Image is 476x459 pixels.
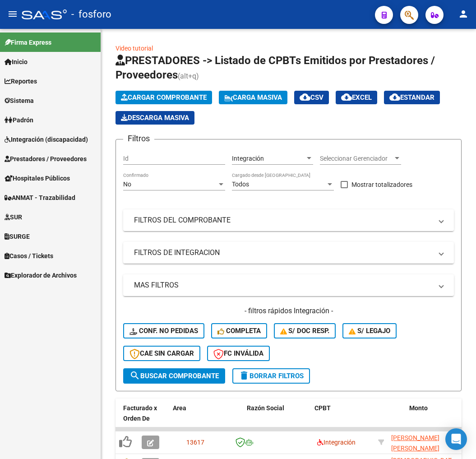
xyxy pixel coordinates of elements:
[5,270,77,280] span: Explorador de Archivos
[232,368,310,384] button: Borrar Filtros
[317,439,356,446] span: Integración
[243,399,311,438] datatable-header-cell: Razón Social
[5,251,53,261] span: Casos / Tickets
[406,399,460,438] datatable-header-cell: Monto
[217,327,261,335] span: Completa
[178,72,199,80] span: (alt+q)
[116,91,212,104] button: Cargar Comprobante
[134,215,432,225] mat-panel-title: FILTROS DEL COMPROBANTE
[300,92,310,102] mat-icon: cloud_download
[134,280,432,290] mat-panel-title: MAS FILTROS
[5,232,30,241] span: SURGE
[458,9,469,19] mat-icon: person
[341,93,372,102] span: EXCEL
[211,323,267,338] button: Completa
[5,193,75,203] span: ANMAT - Trazabilidad
[116,111,194,125] button: Descarga Masiva
[391,433,452,452] div: 27250570614
[116,54,435,81] span: PRESTADORES -> Listado de CPBTs Emitidos por Prestadores / Proveedores
[129,372,219,380] span: Buscar Comprobante
[169,399,230,438] datatable-header-cell: Area
[123,132,154,145] h3: Filtros
[5,154,87,164] span: Prestadores / Proveedores
[213,349,263,357] span: FC Inválida
[5,37,51,47] span: Firma Express
[116,45,153,52] a: Video tutorial
[123,368,225,384] button: Buscar Comprobante
[239,372,304,380] span: Borrar Filtros
[123,181,131,188] span: No
[5,96,34,106] span: Sistema
[5,57,28,67] span: Inicio
[342,323,397,338] button: S/ legajo
[5,76,37,86] span: Reportes
[71,5,111,24] span: - fosforo
[336,91,377,104] button: EXCEL
[314,404,331,412] span: CPBT
[280,327,330,335] span: S/ Doc Resp.
[121,114,189,122] span: Descarga Masiva
[123,274,454,296] mat-expansion-panel-header: MAS FILTROS
[173,404,186,412] span: Area
[391,434,439,452] span: [PERSON_NAME] [PERSON_NAME]
[389,92,400,102] mat-icon: cloud_download
[384,91,440,104] button: Estandar
[311,399,406,438] datatable-header-cell: CPBT
[351,179,412,190] span: Mostrar totalizadores
[5,212,22,222] span: SUR
[300,93,323,102] span: CSV
[239,370,250,381] mat-icon: delete
[389,93,434,102] span: Estandar
[123,404,157,422] span: Facturado x Orden De
[274,323,336,338] button: S/ Doc Resp.
[5,173,70,183] span: Hospitales Públicos
[123,306,454,316] h4: - filtros rápidos Integración -
[129,349,194,357] span: CAE SIN CARGAR
[247,404,284,412] span: Razón Social
[349,327,390,335] span: S/ legajo
[186,439,204,446] span: 13617
[123,242,454,264] mat-expansion-panel-header: FILTROS DE INTEGRACION
[445,428,467,450] div: Open Intercom Messenger
[121,93,207,102] span: Cargar Comprobante
[7,9,18,19] mat-icon: menu
[120,399,169,438] datatable-header-cell: Facturado x Orden De
[341,92,352,102] mat-icon: cloud_download
[5,134,88,144] span: Integración (discapacidad)
[123,323,204,338] button: Conf. no pedidas
[5,115,33,125] span: Padrón
[129,327,198,335] span: Conf. no pedidas
[232,155,264,162] span: Integración
[294,91,329,104] button: CSV
[134,248,432,258] mat-panel-title: FILTROS DE INTEGRACION
[320,155,393,162] span: Seleccionar Gerenciador
[123,346,200,361] button: CAE SIN CARGAR
[232,181,249,188] span: Todos
[219,91,287,104] button: Carga Masiva
[116,111,194,125] app-download-masive: Descarga masiva de comprobantes (adjuntos)
[207,346,270,361] button: FC Inválida
[129,370,140,381] mat-icon: search
[409,404,428,412] span: Monto
[123,209,454,231] mat-expansion-panel-header: FILTROS DEL COMPROBANTE
[224,93,282,102] span: Carga Masiva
